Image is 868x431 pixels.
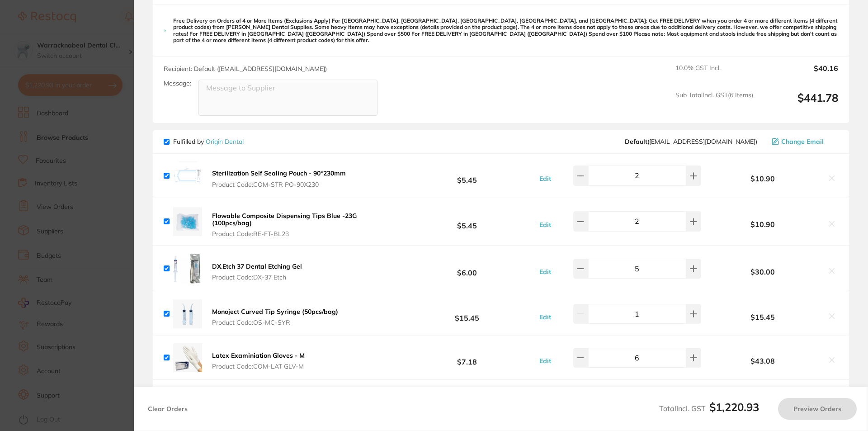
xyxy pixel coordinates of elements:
span: Product Code: OS-MC-SYR [212,319,338,326]
button: Clear Orders [145,398,190,420]
button: Flowable Composite Dispensing Tips Blue -23G (100pcs/bag) Product Code:RE-FT-BL23 [209,212,400,238]
b: $5.45 [400,213,534,230]
b: $30.00 [703,268,822,276]
b: $7.18 [400,349,534,366]
button: Change Email [769,137,838,146]
b: $15.45 [400,305,534,322]
b: $1,220.93 [709,400,759,414]
span: 10.0 % GST Incl. [675,64,753,84]
b: $6.00 [400,260,534,277]
span: Product Code: COM-LAT GLV-M [212,363,305,370]
span: Product Code: COM-STR PO-90X230 [212,181,346,188]
span: Change Email [781,138,824,145]
img: d2tvZXczdg [173,299,202,328]
p: Fulfilled by [173,138,244,145]
b: $15.45 [703,313,822,321]
button: Edit [537,313,554,321]
button: Sterilization Self Sealing Pouch - 90*230mm Product Code:COM-STR PO-90X230 [209,169,349,188]
img: aG4xZ3psag [173,343,202,372]
b: $5.45 [400,167,534,184]
img: MnkwZXR4eQ [173,253,202,284]
span: Total Incl. GST [659,404,759,413]
img: Zzk3MHAwaQ [173,161,202,190]
a: Origin Dental [206,137,244,146]
span: Product Code: DX-37 Etch [212,274,302,281]
button: Edit [537,221,554,229]
span: Recipient: Default ( [EMAIL_ADDRESS][DOMAIN_NAME] ) [164,65,327,73]
button: Preview Orders [778,398,857,420]
b: Latex Examiniation Gloves - M [212,351,305,360]
p: Free Delivery on Orders of 4 or More Items (Exclusions Apply) For [GEOGRAPHIC_DATA], [GEOGRAPHIC_... [173,18,838,44]
span: Product Code: RE-FT-BL23 [212,230,397,237]
button: Latex Examiniation Gloves - M Product Code:COM-LAT GLV-M [209,351,307,370]
b: Monoject Curved Tip Syringe (50pcs/bag) [212,308,338,316]
b: Flowable Composite Dispensing Tips Blue -23G (100pcs/bag) [212,212,357,227]
b: $10.90 [703,175,822,183]
b: DX.Etch 37 Dental Etching Gel [212,262,302,270]
button: Edit [537,268,554,276]
button: DX.Etch 37 Dental Etching Gel Product Code:DX-37 Etch [209,262,305,281]
label: Message: [164,80,191,87]
b: Default [625,137,647,146]
button: Edit [537,357,554,365]
button: Monoject Curved Tip Syringe (50pcs/bag) Product Code:OS-MC-SYR [209,308,341,327]
output: $441.78 [760,91,838,116]
span: info@origindental.com.au [625,138,757,145]
b: $43.08 [703,357,822,365]
button: Edit [537,175,554,183]
span: Sub Total Incl. GST ( 6 Items) [675,91,753,116]
b: $10.90 [703,220,822,228]
output: $40.16 [760,64,838,84]
b: Sterilization Self Sealing Pouch - 90*230mm [212,169,346,177]
img: OHY4MWFiag [173,207,202,236]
